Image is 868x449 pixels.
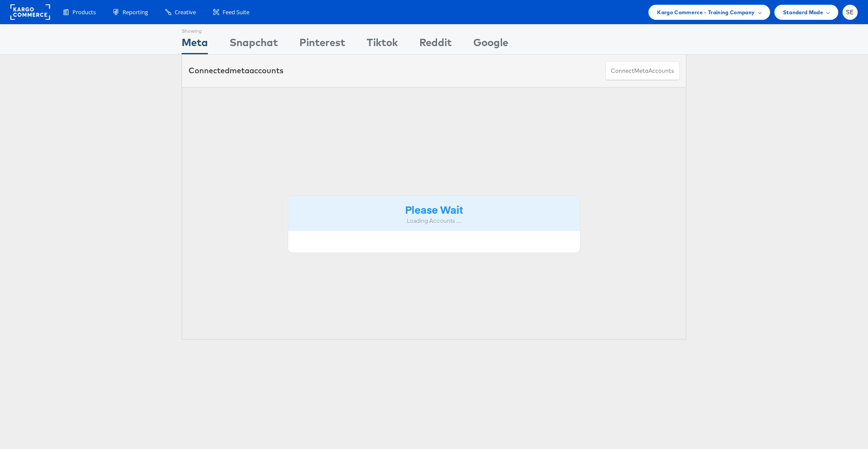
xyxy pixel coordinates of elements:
[189,65,283,76] div: Connected accounts
[299,35,345,54] div: Pinterest
[846,9,854,15] span: SE
[473,35,508,54] div: Google
[175,8,196,16] span: Creative
[657,8,755,17] span: Kargo Commerce - Training Company
[295,217,573,225] div: Loading Accounts ....
[223,8,249,16] span: Feed Suite
[72,8,96,16] span: Products
[634,67,648,75] span: meta
[783,8,823,17] span: Standard Mode
[605,61,679,81] button: ConnectmetaAccounts
[182,35,208,54] div: Meta
[182,25,208,35] div: Showing
[123,8,148,16] span: Reporting
[230,65,249,75] span: meta
[230,35,278,54] div: Snapchat
[367,35,398,54] div: Tiktok
[405,202,463,216] strong: Please Wait
[419,35,452,54] div: Reddit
